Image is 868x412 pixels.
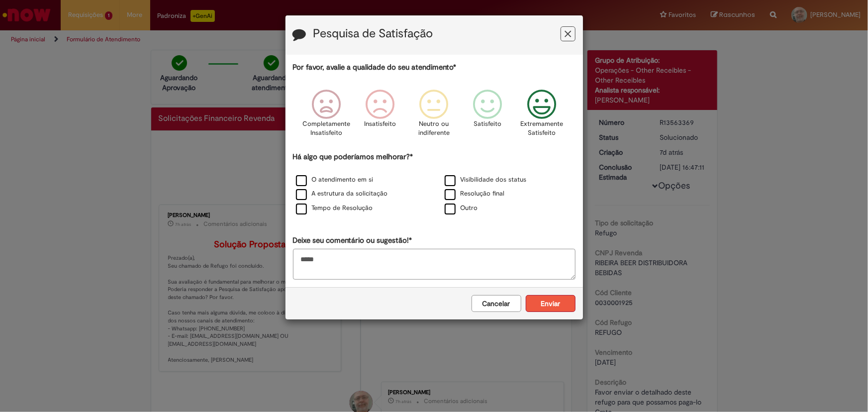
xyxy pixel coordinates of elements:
label: O atendimento em si [296,175,374,185]
p: Satisfeito [474,119,502,129]
label: Deixe seu comentário ou sugestão!* [293,235,412,246]
p: Neutro ou indiferente [416,119,452,138]
div: Neutro ou indiferente [408,82,459,150]
button: Cancelar [472,295,521,312]
div: Completamente Insatisfeito [301,82,352,150]
label: Por favor, avalie a qualidade do seu atendimento* [293,62,457,73]
div: Insatisfeito [355,82,405,150]
p: Insatisfeito [364,119,396,129]
label: Resolução final [445,189,505,199]
p: Extremamente Satisfeito [520,119,563,138]
label: Tempo de Resolução [296,204,373,213]
div: Há algo que poderíamos melhorar?* [293,152,576,216]
label: Pesquisa de Satisfação [313,27,433,40]
label: Outro [445,204,478,213]
label: A estrutura da solicitação [296,189,388,199]
div: Extremamente Satisfeito [516,82,567,150]
button: Enviar [526,295,576,312]
label: Visibilidade dos status [445,175,527,185]
div: Satisfeito [463,82,513,150]
p: Completamente Insatisfeito [302,119,350,138]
